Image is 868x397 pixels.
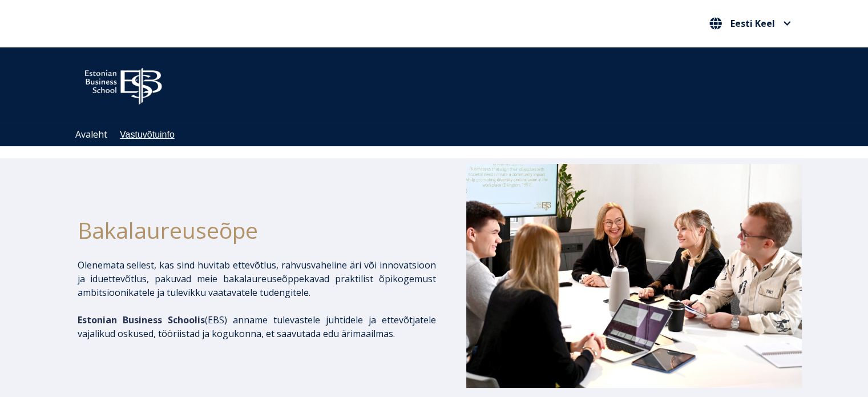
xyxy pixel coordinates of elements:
[730,19,775,28] span: Eesti Keel
[78,313,436,340] p: EBS) anname tulevastele juhtidele ja ettevõtjatele vajalikud oskused, tööriistad ja kogukonna, et...
[78,314,208,326] span: (
[706,14,794,33] nav: Vali oma keel
[466,164,802,388] img: Bakalaureusetudengid
[78,213,436,247] h1: Bakalaureuseõpe
[69,123,811,146] div: Navigation Menu
[78,258,436,299] p: Olenemata sellest, kas sind huvitab ettevõtlus, rahvusvaheline äri või innovatsioon ja iduettevõt...
[78,314,205,326] span: Estonian Business Schoolis
[75,128,107,141] a: Avaleht
[120,130,175,139] a: Vastuvõtuinfo
[75,59,172,108] img: ebs_logo2016_white
[706,14,794,33] button: Eesti Keel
